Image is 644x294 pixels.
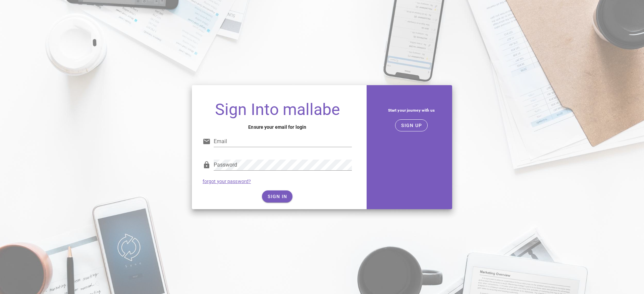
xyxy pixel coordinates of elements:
[401,123,422,128] span: SIGN UP
[376,107,447,114] h5: Start your journey with us
[203,101,352,118] h1: Sign Into mallabe
[395,119,428,131] button: SIGN UP
[267,194,287,199] span: SIGN IN
[203,179,251,184] a: forgot your password?
[262,190,292,202] button: SIGN IN
[203,123,352,131] h4: Ensure your email for login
